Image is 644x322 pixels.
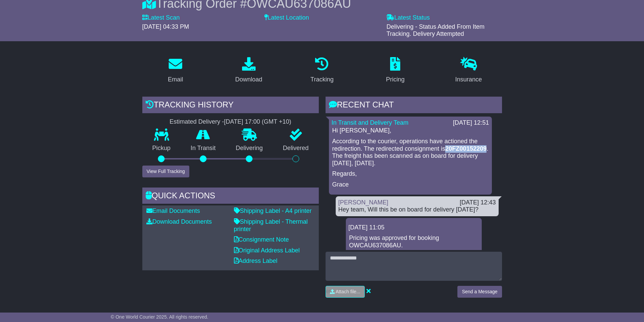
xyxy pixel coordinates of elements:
span: Delivering - Status Added From Item Tracking. Delivery Attempted [386,23,484,38]
a: Download Documents [146,218,212,225]
div: Quick Actions [142,188,319,206]
p: Regards, [332,170,488,178]
div: Hey team, Will this be on board for delivery [DATE]? [338,206,496,214]
a: Download [231,55,267,86]
div: Download [235,75,262,84]
p: Delivering [226,145,273,152]
strong: 20FZ00152209 [445,145,486,152]
a: Original Address Label [234,247,300,254]
span: © One World Courier 2025. All rights reserved. [111,314,209,320]
div: Email [168,75,183,84]
div: Estimated Delivery - [142,118,319,126]
label: Latest Location [264,14,309,22]
div: Tracking [310,75,333,84]
a: Address Label [234,257,278,264]
div: RECENT CHAT [326,97,502,115]
span: [DATE] 04:33 PM [142,23,189,30]
a: [PERSON_NAME] [338,199,388,206]
div: [DATE] 12:51 [453,119,489,127]
a: Email Documents [146,207,200,214]
div: [DATE] 11:05 [349,224,479,231]
button: View Full Tracking [142,166,189,177]
p: Pickup [142,145,181,152]
div: Pricing [386,75,405,84]
a: In Transit and Delivery Team [332,119,409,126]
a: Consignment Note [234,236,289,243]
div: [DATE] 17:00 (GMT +10) [224,118,291,126]
div: [DATE] 12:43 [460,199,496,206]
a: Shipping Label - A4 printer [234,207,312,214]
label: Latest Scan [142,14,180,22]
p: Grace [332,181,488,189]
div: Tracking history [142,97,319,115]
a: Shipping Label - Thermal printer [234,218,308,232]
a: Email [163,55,187,86]
div: Insurance [455,75,482,84]
p: Pricing was approved for booking OWCAU637086AU. [349,234,478,249]
p: According to the courier, operations have actioned the redirection. The redirected consignment is... [332,138,488,167]
a: Tracking [306,55,338,86]
button: Send a Message [457,286,502,298]
p: Hi [PERSON_NAME], [332,127,488,134]
a: Insurance [451,55,486,86]
p: In Transit [181,145,226,152]
a: Pricing [382,55,409,86]
label: Latest Status [386,14,430,22]
p: Delivered [273,145,319,152]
